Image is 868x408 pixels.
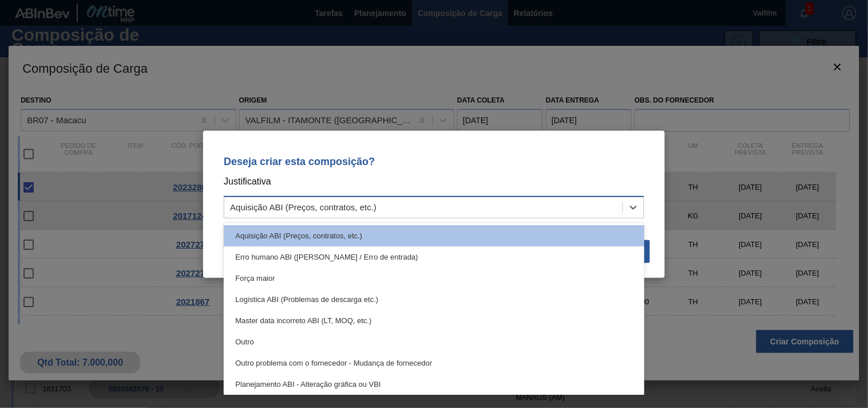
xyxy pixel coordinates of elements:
div: Erro humano ABI ([PERSON_NAME] / Erro de entrada) [224,246,644,268]
div: Master data incorreto ABI (LT, MOQ, etc.) [224,310,644,331]
div: Aquisição ABI (Preços, contratos, etc.) [224,225,644,246]
div: Aquisição ABI (Preços, contratos, etc.) [230,202,376,212]
div: Planejamento ABI - Alteração gráfica ou VBI [224,374,644,395]
div: Logística ABI (Problemas de descarga etc.) [224,289,644,310]
p: Justificativa [224,174,644,189]
div: Outro problema com o fornecedor - Mudança de fornecedor [224,352,644,374]
div: Força maior [224,268,644,289]
p: Deseja criar esta composição? [224,156,644,167]
div: Outro [224,331,644,352]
